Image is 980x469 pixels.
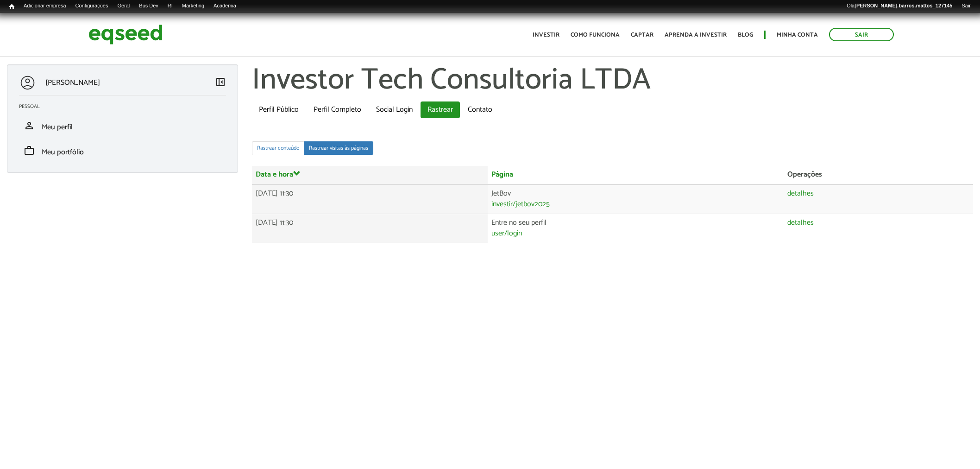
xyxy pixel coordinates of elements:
li: Meu perfil [12,113,233,138]
strong: [PERSON_NAME].barros.mattos_127145 [854,3,952,8]
a: Academia [209,2,241,10]
a: Início [5,2,19,11]
td: JetBov [488,184,784,214]
a: Sair [957,2,975,10]
a: Minha conta [777,32,818,38]
a: Olá[PERSON_NAME].barros.mattos_127145 [842,2,957,10]
td: [DATE] 11:30 [252,214,488,242]
a: Bus Dev [134,2,163,10]
span: work [24,145,35,156]
a: detalhes [787,219,814,227]
a: Blog [738,32,753,38]
a: Investir [533,32,559,38]
a: Perfil Público [252,101,306,118]
a: Rastrear conteúdo [252,141,304,155]
a: Adicionar empresa [19,2,71,10]
td: [DATE] 11:30 [252,184,488,214]
h1: Investor Tech Consultoria LTDA [252,64,973,97]
span: Início [9,3,14,10]
th: Operações [784,166,974,184]
a: Sair [829,28,894,41]
td: Entre no seu perfil [488,214,784,242]
h2: Pessoal [19,104,233,109]
a: Página [491,171,513,178]
a: Colapsar menu [215,76,226,89]
a: Rastrear visitas às páginas [304,141,373,155]
span: person [24,120,35,131]
a: detalhes [787,190,814,197]
a: workMeu portfólio [19,145,226,156]
p: [PERSON_NAME] [45,78,100,87]
a: personMeu perfil [19,120,226,131]
a: Perfil Completo [307,101,368,118]
a: Configurações [71,2,113,10]
a: Aprenda a investir [665,32,727,38]
img: EqSeed [88,22,163,47]
a: Marketing [177,2,209,10]
li: Meu portfólio [12,138,233,163]
a: Data e hora [256,170,301,178]
a: Captar [631,32,653,38]
span: left_panel_close [215,76,226,88]
span: Meu portfólio [42,146,84,158]
a: investir/jetbov2025 [491,201,550,208]
a: Como funciona [571,32,620,38]
a: Rastrear [421,101,460,118]
a: user/login [491,230,522,237]
a: Geral [113,2,134,10]
span: Meu perfil [42,121,73,133]
a: Social Login [369,101,420,118]
a: RI [163,2,177,10]
a: Contato [461,101,499,118]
